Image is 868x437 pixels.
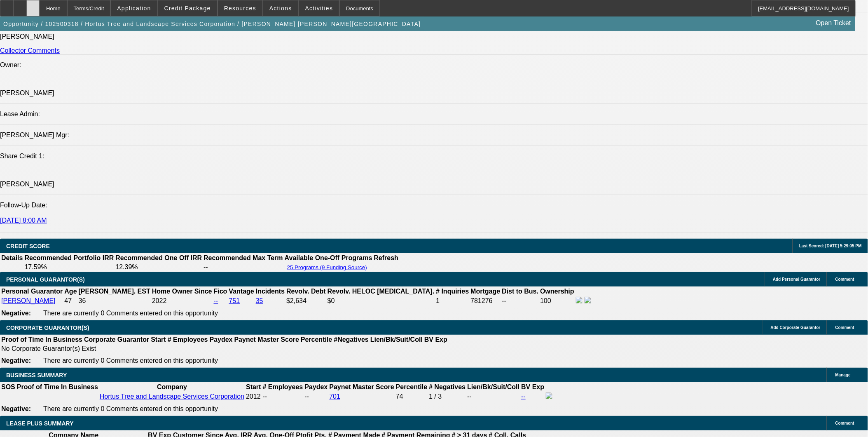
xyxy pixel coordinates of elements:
[540,288,574,295] b: Ownership
[263,383,303,390] b: # Employees
[521,383,544,390] b: BV Exp
[370,336,423,343] b: Lien/Bk/Suit/Coll
[424,336,447,343] b: BV Exp
[502,288,539,295] b: Dist to Bus.
[471,288,501,295] b: Mortgage
[64,288,77,295] b: Age
[835,277,854,282] span: Comment
[396,393,427,400] div: 74
[6,420,74,427] span: LEASE PLUS SUMMARY
[502,296,539,305] td: --
[1,254,23,262] th: Details
[263,393,267,400] span: --
[1,345,451,353] td: No Corporate Guarantor(s) Exist
[284,254,373,262] th: Available One-Off Programs
[286,296,326,305] td: $2,634
[429,393,466,400] div: 1 / 3
[330,393,341,400] a: 701
[835,373,851,377] span: Manage
[256,288,285,295] b: Incidents
[771,325,821,330] span: Add Corporate Guarantor
[224,5,256,12] span: Resources
[835,421,854,425] span: Comment
[43,310,218,317] span: There are currently 0 Comments entered on this opportunity
[835,325,854,330] span: Comment
[429,383,466,390] b: # Negatives
[84,336,149,343] b: Corporate Guarantor
[305,5,333,12] span: Activities
[436,288,469,295] b: # Inquiries
[286,288,326,295] b: Revolv. Debt
[1,383,16,391] th: SOS
[158,0,217,16] button: Credit Package
[229,297,240,304] a: 751
[576,297,583,303] img: facebook-icon.png
[210,336,233,343] b: Paydex
[79,288,150,295] b: [PERSON_NAME]. EST
[304,383,328,390] b: Paydex
[374,254,399,262] th: Refresh
[64,296,77,305] td: 47
[214,297,218,304] a: --
[246,392,261,401] td: 2012
[168,336,208,343] b: # Employees
[117,5,151,12] span: Application
[78,296,151,305] td: 36
[299,0,339,16] button: Activities
[1,405,31,412] b: Negative:
[246,383,261,390] b: Start
[334,336,369,343] b: #Negatives
[6,276,85,283] span: PERSONAL GUARANTOR(S)
[269,5,292,12] span: Actions
[6,324,89,331] span: CORPORATE GUARANTOR(S)
[218,0,262,16] button: Resources
[773,277,821,282] span: Add Personal Guarantor
[256,297,263,304] a: 35
[1,297,56,304] a: [PERSON_NAME]
[285,264,370,271] button: 25 Programs (9 Funding Source)
[1,288,63,295] b: Personal Guarantor
[1,357,31,364] b: Negative:
[546,392,552,399] img: facebook-icon.png
[1,336,83,344] th: Proof of Time In Business
[43,357,218,364] span: There are currently 0 Comments entered on this opportunity
[467,392,520,401] td: --
[43,405,218,412] span: There are currently 0 Comments entered on this opportunity
[24,254,114,262] th: Recommended Portfolio IRR
[1,310,31,317] b: Negative:
[115,254,202,262] th: Recommended One Off IRR
[435,296,469,305] td: 1
[115,263,202,271] td: 12.39%
[3,21,421,27] span: Opportunity / 102500318 / Hortus Tree and Landscape Services Corporation / [PERSON_NAME] [PERSON_...
[328,288,435,295] b: Revolv. HELOC [MEDICAL_DATA].
[24,263,114,271] td: 17.59%
[799,244,862,248] span: Last Scored: [DATE] 5:29:05 PM
[521,393,526,400] a: --
[304,392,328,401] td: --
[467,383,519,390] b: Lien/Bk/Suit/Coll
[263,0,298,16] button: Actions
[470,296,501,305] td: 781276
[214,288,227,295] b: Fico
[203,263,283,271] td: --
[111,0,157,16] button: Application
[6,372,67,378] span: BUSINESS SUMMARY
[234,336,299,343] b: Paynet Master Score
[330,383,394,390] b: Paynet Master Score
[152,288,212,295] b: Home Owner Since
[540,296,575,305] td: 100
[16,383,98,391] th: Proof of Time In Business
[813,16,854,30] a: Open Ticket
[396,383,427,390] b: Percentile
[229,288,254,295] b: Vantage
[6,243,50,249] span: CREDIT SCORE
[100,393,244,400] a: Hortus Tree and Landscape Services Corporation
[152,297,167,304] span: 2022
[151,336,166,343] b: Start
[327,296,435,305] td: $0
[164,5,211,12] span: Credit Package
[585,297,591,303] img: linkedin-icon.png
[301,336,332,343] b: Percentile
[203,254,283,262] th: Recommended Max Term
[157,383,187,390] b: Company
